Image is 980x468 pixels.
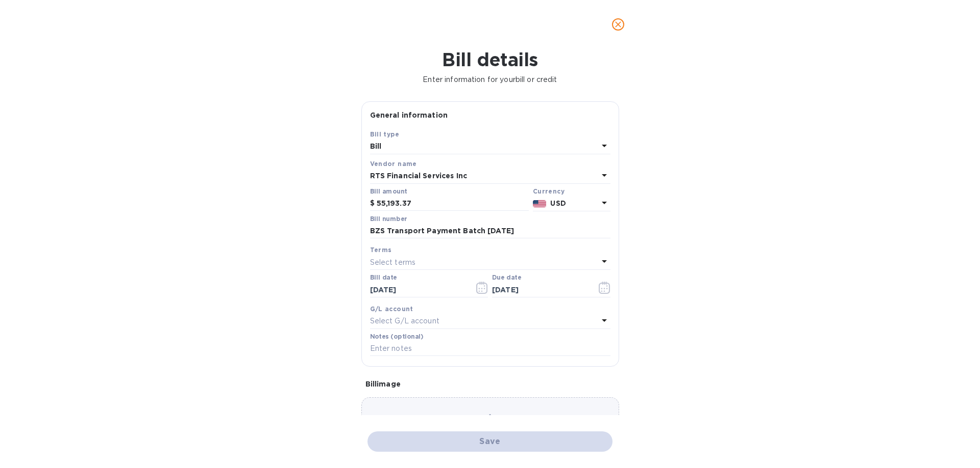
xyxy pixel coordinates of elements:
img: USD [533,200,547,207]
b: Terms [370,246,392,254]
p: Select terms [370,257,416,268]
label: Bill number [370,216,407,222]
b: General information [370,111,448,119]
b: Currency [533,187,565,195]
button: close [606,12,630,37]
input: Enter notes [370,341,610,356]
b: RTS Financial Services Inc [370,172,467,180]
div: $ [370,196,377,211]
input: $ Enter bill amount [377,196,529,211]
p: Bill image [365,379,615,389]
input: Due date [492,282,589,297]
p: Select G/L account [370,316,439,326]
label: Notes (optional) [370,334,424,340]
b: USD [550,199,566,207]
h1: Bill details [8,49,972,70]
b: Bill type [370,130,400,138]
input: Select date [370,282,467,297]
label: Bill amount [370,188,407,195]
b: Bill [370,142,382,150]
p: Enter information for your bill or credit [8,74,972,85]
b: G/L account [370,305,413,313]
label: Due date [492,275,521,281]
b: Vendor name [370,160,417,168]
label: Bill date [370,275,397,281]
input: Enter bill number [370,224,610,239]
